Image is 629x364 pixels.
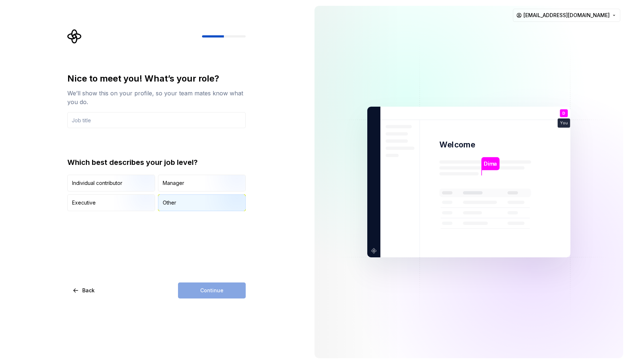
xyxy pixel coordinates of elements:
[67,73,246,84] div: Nice to meet you! What’s your role?
[523,12,610,19] span: [EMAIL_ADDRESS][DOMAIN_NAME]
[67,282,101,298] button: Back
[163,179,184,187] div: Manager
[560,121,567,125] p: You
[67,112,246,128] input: Job title
[163,199,176,206] div: Other
[67,29,82,44] svg: Supernova Logo
[513,9,620,22] button: [EMAIL_ADDRESS][DOMAIN_NAME]
[82,287,95,294] span: Back
[562,111,565,115] p: D
[67,157,246,167] div: Which best describes your job level?
[72,199,96,206] div: Executive
[484,160,497,168] p: Dima
[72,179,122,187] div: Individual contributor
[67,89,246,106] div: We’ll show this on your profile, so your team mates know what you do.
[439,139,475,150] p: Welcome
